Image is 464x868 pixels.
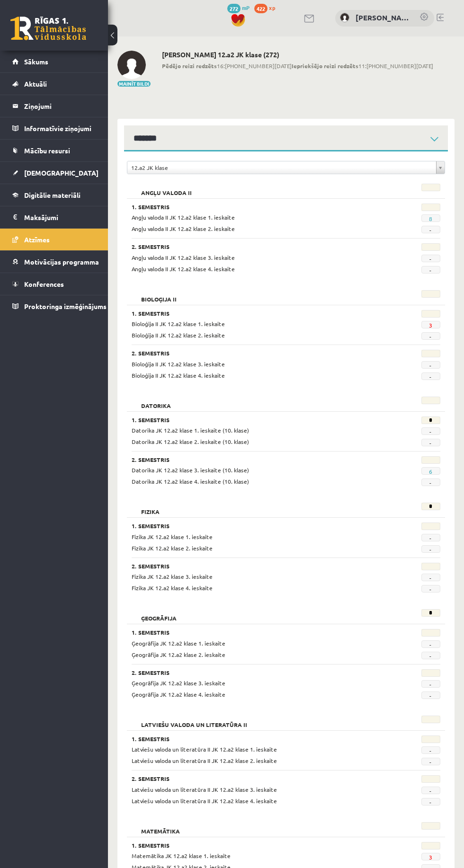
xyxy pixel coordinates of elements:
[132,416,386,423] h3: 1. Semestris
[162,62,433,70] span: 16:[PHONE_NUMBER][DATE] 11:[PHONE_NUMBER][DATE]
[132,426,249,434] span: Datorika JK 12.a2 klase 1. ieskaite (10. klase)
[421,332,440,340] span: -
[12,184,96,206] a: Digitālie materiāli
[162,62,217,70] b: Pēdējo reizi redzēts
[421,787,440,794] span: -
[421,691,440,699] span: -
[132,691,225,698] span: Ģeogrāfija JK 12.a2 klase 4. ieskaite
[132,745,277,753] span: Latviešu valoda un literatūra II JK 12.a2 klase 1. ieskaite
[132,360,225,368] span: Bioloģija II JK 12.a2 klase 3. ieskaite
[132,466,249,474] span: Datorika JK 12.a2 klase 3. ieskaite (10. klase)
[24,80,47,88] span: Aktuāli
[132,842,386,849] h3: 1. Semestris
[132,563,386,569] h3: 2. Semestris
[227,4,250,11] a: 272 mP
[132,584,213,592] span: Fizika JK 12.a2 klase 4. ieskaite
[421,652,440,659] span: -
[421,226,440,233] span: -
[132,544,213,552] span: Fizika JK 12.a2 klase 2. ieskaite
[24,57,48,66] span: Sākums
[269,4,275,11] span: xp
[421,798,440,806] span: -
[24,280,64,288] span: Konferences
[132,797,277,805] span: Latviešu valoda un literatūra II JK 12.a2 klase 4. ieskaite
[227,4,241,13] span: 272
[132,669,386,676] h3: 2. Semestris
[132,716,257,725] h2: Latviešu valoda un literatūra II
[132,523,386,529] h3: 1. Semestris
[24,117,96,139] legend: Informatīvie ziņojumi
[132,225,235,232] span: Angļu valoda II JK 12.a2 klase 2. ieskaite
[132,204,386,210] h3: 1. Semestris
[429,215,432,222] a: 8
[132,533,213,540] span: Fizika JK 12.a2 klase 1. ieskaite
[12,251,96,273] a: Motivācijas programma
[12,51,96,72] a: Sākums
[24,257,99,266] span: Motivācijas programma
[254,4,268,13] span: 422
[421,255,440,262] span: -
[12,273,96,295] a: Konferences
[242,4,250,11] span: mP
[132,290,186,300] h2: Bioloģija II
[24,302,107,310] span: Proktoringa izmēģinājums
[12,206,96,228] a: Maksājumi
[132,786,277,793] span: Latviešu valoda un literatūra II JK 12.a2 klase 3. ieskaite
[117,51,146,79] img: Zlata Zima
[24,168,98,177] span: [DEMOGRAPHIC_DATA]
[421,758,440,765] span: -
[421,361,440,369] span: -
[132,478,249,485] span: Datorika JK 12.a2 klase 4. ieskaite (10. klase)
[292,62,358,70] b: Iepriekšējo reizi redzēts
[421,574,440,581] span: -
[162,51,433,59] h2: [PERSON_NAME] 12.a2 JK klase (272)
[24,206,96,228] legend: Maksājumi
[132,822,189,832] h2: Matemātika
[132,213,235,221] span: Angļu valoda II JK 12.a2 klase 1. ieskaite
[132,438,249,445] span: Datorika JK 12.a2 klase 2. ieskaite (10. klase)
[421,372,440,380] span: -
[340,13,349,22] img: Zlata Zima
[132,775,386,782] h3: 2. Semestris
[132,243,386,250] h3: 2. Semestris
[132,503,169,512] h2: Fizika
[24,146,70,155] span: Mācību resursi
[24,95,96,117] legend: Ziņojumi
[421,534,440,541] span: -
[132,310,386,317] h3: 1. Semestris
[127,161,445,174] a: 12.a2 JK klase
[421,746,440,754] span: -
[421,585,440,593] span: -
[132,331,225,339] span: Bioloģija II JK 12.a2 klase 2. ieskaite
[132,184,201,193] h2: Angļu valoda II
[356,12,410,23] a: [PERSON_NAME]
[132,397,180,406] h2: Datorika
[12,117,96,139] a: Informatīvie ziņojumi
[132,629,386,636] h3: 1. Semestris
[132,573,213,580] span: Fizika JK 12.a2 klase 3. ieskaite
[132,852,231,859] span: Matemātika JK 12.a2 klase 1. ieskaite
[429,853,432,861] a: 3
[132,757,277,764] span: Latviešu valoda un literatūra II JK 12.a2 klase 2. ieskaite
[132,651,225,658] span: Ģeogrāfija JK 12.a2 klase 2. ieskaite
[12,73,96,95] a: Aktuāli
[132,372,225,379] span: Bioloģija II JK 12.a2 klase 4. ieskaite
[132,609,186,619] h2: Ģeogrāfija
[132,735,386,742] h3: 1. Semestris
[12,229,96,250] a: Atzīmes
[132,265,235,273] span: Angļu valoda II JK 12.a2 klase 4. ieskaite
[12,95,96,117] a: Ziņojumi
[132,320,225,328] span: Bioloģija II JK 12.a2 klase 1. ieskaite
[131,161,432,174] span: 12.a2 JK klase
[12,295,96,317] a: Proktoringa izmēģinājums
[12,162,96,184] a: [DEMOGRAPHIC_DATA]
[132,679,225,687] span: Ģeogrāfija JK 12.a2 klase 3. ieskaite
[132,456,386,463] h3: 2. Semestris
[12,140,96,161] a: Mācību resursi
[132,254,235,261] span: Angļu valoda II JK 12.a2 klase 3. ieskaite
[421,545,440,553] span: -
[10,17,86,40] a: Rīgas 1. Tālmācības vidusskola
[421,640,440,648] span: -
[421,439,440,446] span: -
[429,468,432,475] a: 6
